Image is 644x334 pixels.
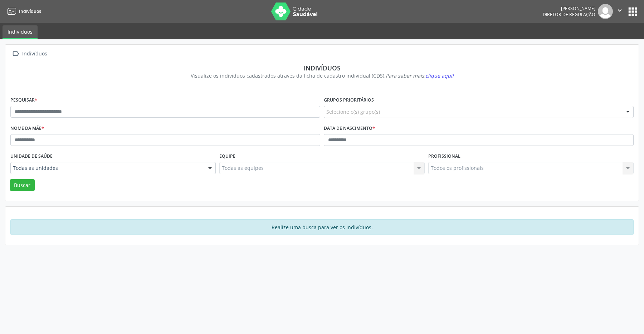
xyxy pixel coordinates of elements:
[10,49,21,59] i: 
[219,151,235,162] label: Equipe
[10,49,48,59] a:  Indivíduos
[10,151,53,162] label: Unidade de saúde
[425,72,454,79] span: clique aqui!
[15,64,629,72] div: Indivíduos
[10,95,37,106] label: Pesquisar
[386,72,454,79] i: Para saber mais,
[626,5,639,18] button: apps
[10,179,35,191] button: Buscar
[3,25,38,39] a: Indivíduos
[598,4,613,19] img: img
[5,5,41,17] a: Indivíduos
[13,164,201,172] span: Todas as unidades
[543,5,595,11] div: [PERSON_NAME]
[19,8,41,14] span: Indivíduos
[428,151,460,162] label: Profissional
[21,49,48,59] div: Indivíduos
[326,108,380,116] span: Selecione o(s) grupo(s)
[324,123,375,134] label: Data de nascimento
[543,11,595,18] span: Diretor de regulação
[10,123,44,134] label: Nome da mãe
[616,6,624,14] i: 
[15,72,629,79] div: Visualize os indivíduos cadastrados através da ficha de cadastro individual (CDS).
[613,4,626,19] button: 
[324,95,374,106] label: Grupos prioritários
[10,219,634,235] div: Realize uma busca para ver os indivíduos.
